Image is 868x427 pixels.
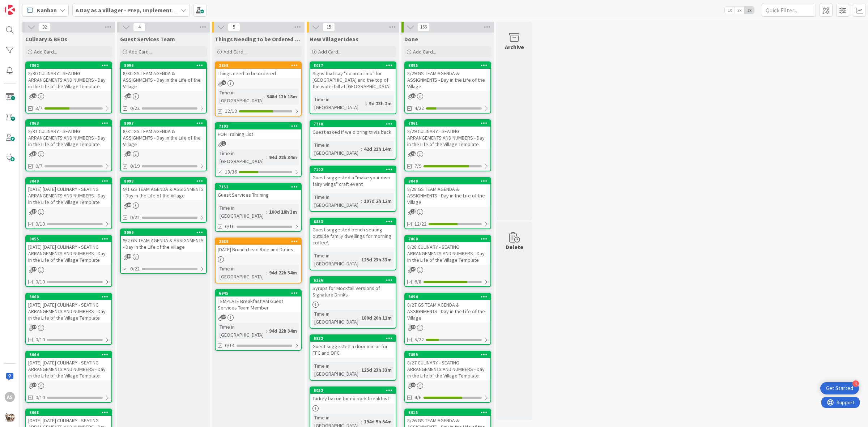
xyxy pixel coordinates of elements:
div: 6833Guest suggested bench seating outside family dwellings for morning coffee\ [310,218,396,247]
div: 7102 [310,166,396,173]
div: 9d 23h 2m [367,99,393,107]
div: 8/31 CULINARY - SEATING ARRANGEMENTS AND NUMBERS - Day in the Life of the Village Template [26,127,111,149]
span: 0/22 [130,104,140,112]
img: Visit kanbanzone.com [5,5,15,15]
a: 8060[DATE] [DATE] CULINARY - SEATING ARRANGEMENTS AND NUMBERS - Day in the Life of the Village Te... [25,293,112,345]
div: [DATE] [DATE] CULINARY - SEATING ARRANGEMENTS AND NUMBERS - Day in the Life of the Village Template [26,184,111,207]
div: 2689 [216,238,301,245]
div: Time in [GEOGRAPHIC_DATA] [312,141,361,157]
div: AS [5,392,15,402]
div: 8/31 GS TEAM AGENDA & ASSIGNMENTS - Day in the Life of the Village [121,127,206,149]
div: [DATE] Brunch Lead Role and Duties [216,245,301,254]
a: 80978/31 GS TEAM AGENDA & ASSIGNMENTS - Day in the Life of the Village0/19 [120,119,207,171]
div: 8/30 CULINARY - SEATING ARRANGEMENTS AND NUMBERS - Day in the Life of the Village Template [26,69,111,91]
div: 6945 [216,290,301,296]
div: 6226Syrups for Mocktail Versions of Signature Drinks [310,277,396,299]
div: 78608/28 CULINARY - SEATING ARRANGEMENTS AND NUMBERS - Day in the Life of the Village Template [405,236,490,265]
span: 37 [221,315,226,319]
span: : [266,208,267,216]
div: Time in [GEOGRAPHIC_DATA] [218,149,266,165]
div: 8017 [310,62,396,69]
span: 4/6 [414,394,421,401]
div: 8015 [408,410,490,415]
div: 94d 22h 34m [267,153,299,161]
div: 6226 [310,277,396,283]
a: 7102Guest suggested a "make your own fairy wings" craft eventTime in [GEOGRAPHIC_DATA]:107d 2h 12m [310,166,396,212]
div: 8064[DATE] [DATE] CULINARY - SEATING ARRANGEMENTS AND NUMBERS - Day in the Life of the Village Te... [26,351,111,380]
div: 8098 [121,178,206,184]
div: 8097 [121,120,206,127]
span: 15 [323,23,335,31]
div: 80968/30 GS TEAM AGENDA & ASSIGNMENTS - Day in the Life of the Village [121,62,206,91]
div: 8055 [26,236,111,242]
span: Support [15,1,33,10]
span: 0/16 [225,223,234,230]
span: 28 [127,254,131,259]
div: Time in [GEOGRAPHIC_DATA] [218,89,264,104]
div: 94d 22h 34m [267,269,299,277]
div: Time in [GEOGRAPHIC_DATA] [312,95,366,111]
div: Guest suggested a door mirror for FFC and OFC [310,342,396,358]
span: 37 [32,209,37,214]
span: 37 [32,383,37,387]
span: 6/8 [414,278,421,286]
div: 100d 18h 3m [267,208,299,216]
div: 8094 [408,294,490,299]
div: [DATE] [DATE] CULINARY - SEATING ARRANGEMENTS AND NUMBERS - Day in the Life of the Village Template [26,300,111,323]
span: Things Needing to be Ordered - PUT IN CARD, Don't make new card [215,35,302,43]
span: Done [404,35,418,43]
div: 8040 [405,178,490,184]
div: 8017Signs that say "do not climb" for [GEOGRAPHIC_DATA] and the top of the waterfall at [GEOGRAPH... [310,62,396,91]
span: : [361,418,362,426]
span: : [266,269,267,277]
div: 6832 [310,335,396,342]
span: 0/10 [35,336,45,343]
span: 37 [32,325,37,329]
div: 8/28 GS TEAM AGENDA & ASSIGNMENTS - Day in the Life of the Village [405,184,490,207]
span: 40 [411,267,416,272]
div: 7718Guest asked if we'd bring trivia back [310,121,396,137]
a: 6945TEMPLATE Breakfast AM Guest Services Team MemberTime in [GEOGRAPHIC_DATA]:94d 22h 34m0/14 [215,289,302,351]
div: 8/27 GS TEAM AGENDA & ASSIGNMENTS - Day in the Life of the Village [405,300,490,323]
div: 7152 [219,184,301,189]
a: 78608/28 CULINARY - SEATING ARRANGEMENTS AND NUMBERS - Day in the Life of the Village Template6/8 [404,235,491,287]
a: 8055[DATE] [DATE] CULINARY - SEATING ARRANGEMENTS AND NUMBERS - Day in the Life of the Village Te... [25,235,112,287]
div: Time in [GEOGRAPHIC_DATA] [312,252,358,268]
div: [DATE] [DATE] CULINARY - SEATING ARRANGEMENTS AND NUMBERS - Day in the Life of the Village Template [26,242,111,265]
a: 80999/2 GS TEAM AGENDA & ASSIGNMENTS - Day in the Life of the Village0/22 [120,229,207,274]
div: 6832Guest suggested a door mirror for FFC and OFC [310,335,396,358]
div: 7152 [216,184,301,190]
div: 2858 [219,63,301,68]
div: 8049 [26,178,111,184]
div: 78618/29 CULINARY - SEATING ARRANGEMENTS AND NUMBERS - Day in the Life of the Village Template [405,120,490,149]
div: 8096 [121,62,206,69]
div: 7862 [26,62,111,69]
div: 7861 [408,121,490,126]
div: 7862 [29,63,111,68]
span: : [266,153,267,161]
div: 8049 [29,179,111,184]
span: 37 [32,151,37,156]
span: New Villager Ideas [310,35,358,43]
div: 80958/29 GS TEAM AGENDA & ASSIGNMENTS - Day in the Life of the Village [405,62,490,91]
div: Get Started [826,385,853,392]
span: : [264,93,265,101]
div: 78598/27 CULINARY - SEATING ARRANGEMENTS AND NUMBERS - Day in the Life of the Village Template [405,351,490,380]
div: 80978/31 GS TEAM AGENDA & ASSIGNMENTS - Day in the Life of the Village [121,120,206,149]
span: 1x [725,7,735,14]
div: 7859 [408,352,490,357]
a: 78598/27 CULINARY - SEATING ARRANGEMENTS AND NUMBERS - Day in the Life of the Village Template4/6 [404,351,491,403]
div: 4 [852,380,859,387]
img: avatar [5,412,15,422]
div: Guest Services Training [216,190,301,200]
div: Time in [GEOGRAPHIC_DATA] [218,204,266,220]
a: 6226Syrups for Mocktail Versions of Signature DrinksTime in [GEOGRAPHIC_DATA]:180d 20h 11m [310,276,396,329]
span: Add Card... [413,48,436,55]
span: 5/22 [414,336,424,343]
span: 4 [221,80,226,85]
span: 5 [228,23,240,31]
span: 41 [411,151,416,156]
div: Open Get Started checklist, remaining modules: 4 [820,382,859,394]
span: 4 [133,23,145,31]
div: Delete [506,243,523,251]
